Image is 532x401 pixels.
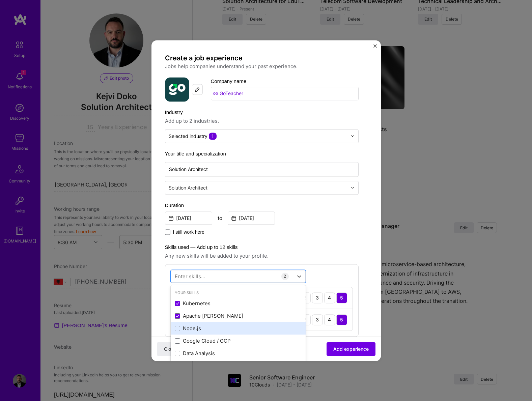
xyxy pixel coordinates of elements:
[165,108,359,116] label: Industry
[209,133,217,140] span: 1
[336,292,347,303] div: 5
[192,84,203,95] div: Edit
[333,345,369,352] span: Add experience
[324,314,335,325] div: 4
[165,252,359,260] span: Any new skills will be added to your profile.
[165,62,359,70] p: Jobs help companies understand your past experience.
[165,77,189,102] img: Company logo
[165,211,212,225] input: Date
[165,162,359,177] input: Role name
[173,229,204,235] span: I still work here
[165,54,359,62] h4: Create a job experience
[165,117,359,125] span: Add up to 2 industries.
[171,289,306,296] div: Your Skills
[175,300,302,307] div: Kubernetes
[175,338,302,345] div: Google Cloud / GCP
[175,273,205,280] div: Enter skills...
[165,243,359,251] label: Skills used — Add up to 12 skills
[169,133,217,140] div: Selected industry
[157,342,184,355] button: Close
[373,44,377,51] button: Close
[175,325,302,332] div: Node.js
[312,314,323,325] div: 3
[211,78,247,84] label: Company name
[164,345,176,352] span: Close
[281,273,289,280] div: 2
[218,214,222,222] div: to
[324,292,335,303] div: 4
[175,313,302,320] div: Apache [PERSON_NAME]
[351,185,355,190] img: drop icon
[336,314,347,325] div: 5
[165,150,359,158] label: Your title and specialization
[228,211,275,225] input: Date
[195,87,200,92] img: Edit
[211,87,359,100] input: Search for a company...
[165,201,359,209] label: Duration
[351,134,355,138] img: drop icon
[175,350,302,357] div: Data Analysis
[327,342,375,355] button: Add experience
[312,292,323,303] div: 3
